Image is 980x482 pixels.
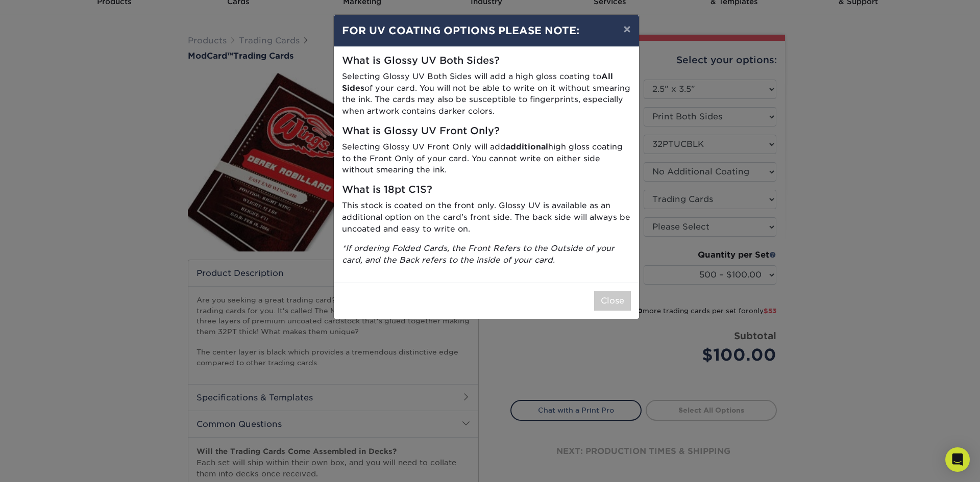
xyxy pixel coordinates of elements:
[342,141,631,176] p: Selecting Glossy UV Front Only will add high gloss coating to the Front Only of your card. You ca...
[342,71,613,93] strong: All Sides
[342,243,615,265] i: *If ordering Folded Cards, the Front Refers to the Outside of your card, and the Back refers to t...
[342,200,631,235] p: This stock is coated on the front only. Glossy UV is available as an additional option on the car...
[594,291,631,311] button: Close
[342,23,631,38] h4: FOR UV COATING OPTIONS PLEASE NOTE:
[615,15,639,43] button: ×
[945,447,970,472] div: Open Intercom Messenger
[342,125,631,137] h5: What is Glossy UV Front Only?
[506,142,548,151] strong: additional
[342,55,631,67] h5: What is Glossy UV Both Sides?
[342,71,631,117] p: Selecting Glossy UV Both Sides will add a high gloss coating to of your card. You will not be abl...
[342,184,631,196] h5: What is 18pt C1S?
